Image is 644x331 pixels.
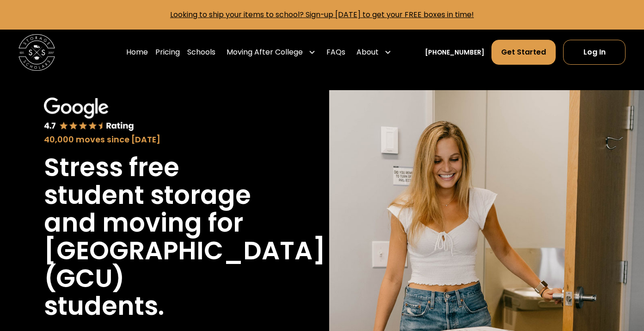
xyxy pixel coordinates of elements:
[223,39,319,65] div: Moving After College
[18,34,55,71] a: home
[44,98,134,132] img: Google 4.7 star rating
[126,39,148,65] a: Home
[155,39,180,65] a: Pricing
[44,292,164,320] h1: students.
[491,40,556,65] a: Get Started
[563,40,626,65] a: Log In
[44,134,270,146] div: 40,000 moves since [DATE]
[187,39,215,65] a: Schools
[44,237,325,292] h1: [GEOGRAPHIC_DATA] (GCU)
[425,48,485,57] a: [PHONE_NUMBER]
[356,47,379,58] div: About
[170,9,474,20] a: Looking to ship your items to school? Sign-up [DATE] to get your FREE boxes in time!
[18,34,55,71] img: Storage Scholars main logo
[326,39,345,65] a: FAQs
[44,153,270,237] h1: Stress free student storage and moving for
[353,39,395,65] div: About
[227,47,303,58] div: Moving After College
